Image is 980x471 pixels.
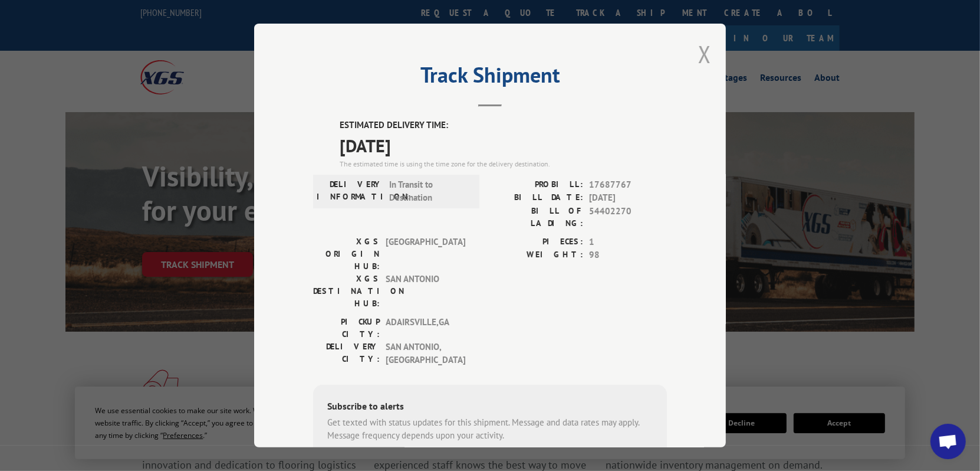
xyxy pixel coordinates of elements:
[340,119,667,132] label: ESTIMATED DELIVERY TIME:
[698,38,711,70] button: Close modal
[313,340,380,367] label: DELIVERY CITY:
[327,398,653,416] div: Subscribe to alerts
[340,158,667,169] div: The estimated time is using the time zone for the delivery destination.
[340,132,667,158] span: [DATE]
[930,424,966,459] div: Open chat
[589,235,667,248] span: 1
[490,204,583,229] label: BILL OF LADING:
[313,235,380,272] label: XGS ORIGIN HUB:
[386,272,465,309] span: SAN ANTONIO
[313,315,380,340] label: PICKUP CITY:
[317,178,383,204] label: DELIVERY INFORMATION:
[490,248,583,262] label: WEIGHT:
[490,235,583,248] label: PIECES:
[589,178,667,191] span: 17687767
[313,272,380,309] label: XGS DESTINATION HUB:
[386,235,465,272] span: [GEOGRAPHIC_DATA]
[313,67,667,89] h2: Track Shipment
[589,191,667,205] span: [DATE]
[490,178,583,191] label: PROBILL:
[386,340,465,367] span: SAN ANTONIO , [GEOGRAPHIC_DATA]
[589,248,667,262] span: 98
[389,178,469,204] span: In Transit to Destination
[490,191,583,205] label: BILL DATE:
[327,416,653,442] div: Get texted with status updates for this shipment. Message and data rates may apply. Message frequ...
[589,204,667,229] span: 54402270
[386,315,465,340] span: ADAIRSVILLE , GA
